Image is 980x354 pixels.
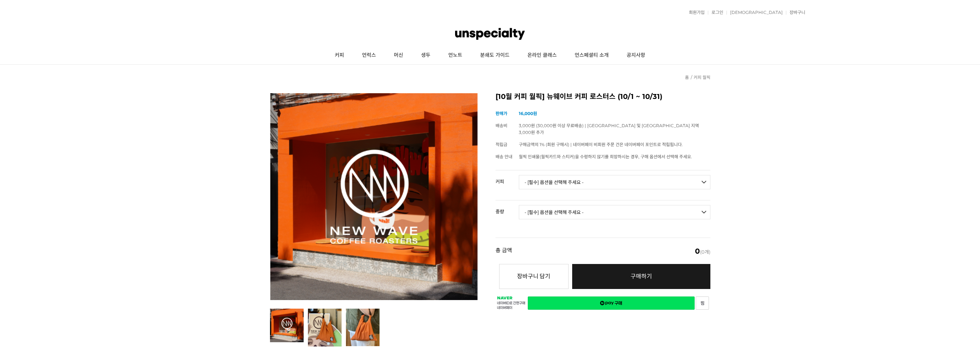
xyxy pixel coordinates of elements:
[496,248,512,255] strong: 총 금액
[572,264,710,289] a: 구매하기
[695,248,710,255] span: (0개)
[694,75,710,80] a: 커피 월픽
[471,46,518,64] a: 분쇄도 가이드
[631,273,652,280] span: 구매하기
[708,10,723,15] a: 로그인
[385,46,412,64] a: 머신
[519,154,692,159] span: 월픽 인쇄물(월픽카드와 스티커)을 수령하지 않기를 희망하시는 경우, 구매 옵션에서 선택해 주세요.
[685,75,689,80] a: 홈
[786,10,805,15] a: 장바구니
[528,296,695,310] a: 새창
[519,123,699,135] span: 3,000원 (30,000원 이상 무료배송) | [GEOGRAPHIC_DATA] 및 [GEOGRAPHIC_DATA] 지역 3,000원 추가
[566,46,618,64] a: 언스페셜티 소개
[496,200,519,217] th: 중량
[455,23,525,45] img: 언스페셜티 몰
[726,10,783,15] a: [DEMOGRAPHIC_DATA]
[496,111,507,116] span: 판매가
[496,123,507,128] span: 배송비
[618,46,654,64] a: 공지사항
[496,142,507,147] span: 적립금
[412,46,439,64] a: 생두
[496,93,710,100] h2: [10월 커피 월픽] 뉴웨이브 커피 로스터스 (10/1 ~ 10/31)
[499,264,569,289] button: 장바구니 담기
[270,93,478,300] img: [10월 커피 월픽] 뉴웨이브 커피 로스터스 (10/1 ~ 10/31)
[695,247,700,255] em: 0
[496,170,519,187] th: 커피
[326,46,353,64] a: 커피
[353,46,385,64] a: 언럭스
[519,111,537,116] strong: 16,000원
[496,154,512,159] span: 배송 안내
[696,296,709,310] a: 새창
[519,142,683,147] span: 구매금액의 1% (회원 구매시) | 네이버페이 비회원 주문 건은 네이버페이 포인트로 적립됩니다.
[685,10,705,15] a: 회원가입
[518,46,566,64] a: 온라인 클래스
[439,46,471,64] a: 언노트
